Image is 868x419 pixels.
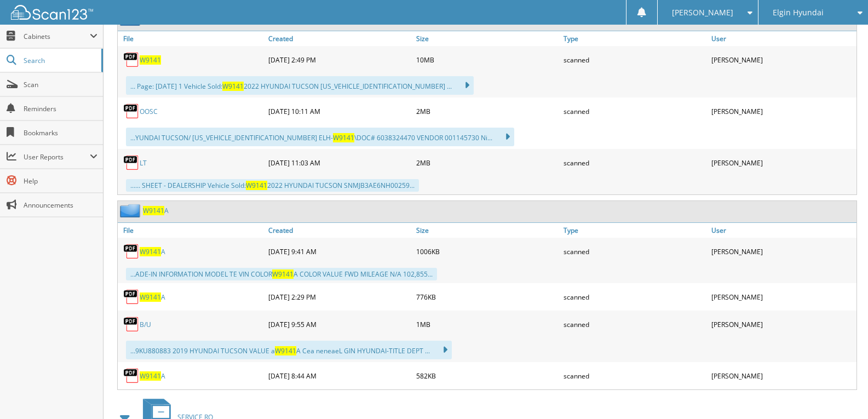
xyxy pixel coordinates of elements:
img: PDF.png [123,316,140,332]
div: ...9KU880883 2019 HYUNDAI TUCSON VALUE a A Cea neneaeL GIN HYUNDAI-TITLE DEPT ... [126,341,452,359]
div: [PERSON_NAME] [709,152,856,174]
div: ...YUNDAI TUCSON/ [US_VEHICLE_IDENTIFICATION_NUMBER] ELH- \DOC# 6038324470 VENDOR 001145730 Ni... [126,128,514,146]
div: ...... SHEET - DEALERSHIP Vehicle Sold: 2022 HYUNDAI TUCSON SNMJB3AE6NH00259... [126,179,419,192]
div: [PERSON_NAME] [709,365,856,387]
span: Help [24,176,97,186]
div: [DATE] 8:44 AM [266,365,413,387]
img: scan123-logo-white.svg [11,5,93,20]
iframe: Chat Widget [813,366,868,419]
a: Type [561,223,709,238]
span: [PERSON_NAME] [672,9,733,16]
span: Search [24,56,96,65]
a: Created [266,31,413,46]
span: User Reports [24,152,90,162]
div: scanned [561,240,709,262]
div: [DATE] 11:03 AM [266,152,413,174]
a: B/U [140,320,151,329]
div: 582KB [413,365,561,387]
div: scanned [561,286,709,308]
span: Scan [24,80,97,89]
div: [DATE] 9:41 AM [266,240,413,262]
a: File [118,31,266,46]
div: [PERSON_NAME] [709,240,856,262]
div: [PERSON_NAME] [709,313,856,335]
span: W9141 [140,247,161,256]
a: LT [140,158,147,168]
div: 1006KB [413,240,561,262]
span: W9141 [143,206,164,215]
span: Announcements [24,200,97,210]
span: W9141 [140,292,161,302]
div: [PERSON_NAME] [709,100,856,122]
div: [PERSON_NAME] [709,49,856,71]
a: Created [266,223,413,238]
div: 2MB [413,100,561,122]
img: PDF.png [123,243,140,260]
img: PDF.png [123,368,140,384]
div: [DATE] 2:29 PM [266,286,413,308]
a: W9141A [140,247,165,256]
a: Size [413,223,561,238]
a: User [709,31,856,46]
span: W9141 [333,133,354,142]
a: Type [561,31,709,46]
span: Cabinets [24,32,90,41]
a: W9141 [140,55,161,65]
div: [PERSON_NAME] [709,286,856,308]
span: Reminders [24,104,97,113]
a: File [118,223,266,238]
div: 2MB [413,152,561,174]
span: Bookmarks [24,128,97,137]
div: 10MB [413,49,561,71]
div: [DATE] 10:11 AM [266,100,413,122]
span: W9141 [272,269,294,279]
span: Elgin Hyundai [773,9,824,16]
a: OOSC [140,107,158,116]
div: [DATE] 2:49 PM [266,49,413,71]
a: W9141A [140,292,165,302]
img: folder2.png [120,204,143,217]
div: scanned [561,365,709,387]
a: W9141A [140,371,165,381]
a: User [709,223,856,238]
a: Size [413,31,561,46]
div: scanned [561,313,709,335]
div: [DATE] 9:55 AM [266,313,413,335]
span: W9141 [222,82,244,91]
div: ... Page: [DATE] 1 Vehicle Sold: 2022 HYUNDAI TUCSON [US_VEHICLE_IDENTIFICATION_NUMBER] ... [126,76,474,95]
div: 1MB [413,313,561,335]
img: PDF.png [123,289,140,305]
div: scanned [561,49,709,71]
img: PDF.png [123,103,140,119]
img: PDF.png [123,51,140,68]
span: W9141 [275,346,296,355]
span: W9141 [140,371,161,381]
div: ...ADE-IN INFORMATION MODEL TE VIN COLOR A COLOR VALUE FWD MILEAGE N/A 102,855... [126,268,437,280]
div: 776KB [413,286,561,308]
a: W9141A [143,206,169,215]
img: PDF.png [123,154,140,171]
div: scanned [561,100,709,122]
span: W9141 [246,181,267,190]
div: scanned [561,152,709,174]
